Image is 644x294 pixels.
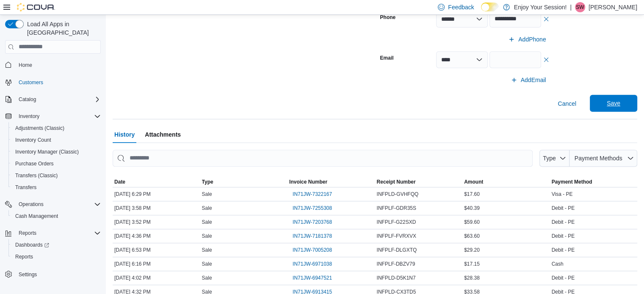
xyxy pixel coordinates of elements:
[552,233,575,239] span: Debit - PE
[15,172,58,179] span: Transfers (Classic)
[113,150,533,167] input: This is a search bar. As you type, the results lower in the page will automatically filter.
[12,147,101,157] span: Inventory Manager (Classic)
[558,99,576,108] span: Cancel
[293,275,332,281] span: IN71JW-6947521
[521,76,546,84] span: Add Email
[19,201,44,208] span: Operations
[462,177,550,187] button: Amount
[12,170,61,181] a: Transfers (Classic)
[2,76,104,88] button: Customers
[448,3,474,11] span: Feedback
[12,123,68,133] a: Adjustments (Classic)
[293,219,332,225] span: IN71JW-7203768
[12,135,55,145] a: Inventory Count
[15,199,47,209] button: Operations
[462,259,550,269] div: $17.15
[8,251,104,263] button: Reports
[15,228,40,238] button: Reports
[19,62,32,69] span: Home
[19,96,36,103] span: Catalog
[552,247,575,253] span: Debit - PE
[377,247,417,253] span: INFPLF-DLGXTQ
[481,3,499,11] input: Dark Mode
[12,147,82,157] a: Inventory Manager (Classic)
[12,123,101,133] span: Adjustments (Classic)
[202,191,212,198] span: Sale
[24,20,101,37] span: Load All Apps in [GEOGRAPHIC_DATA]
[464,179,483,185] span: Amount
[550,177,638,187] button: Payment Method
[462,273,550,283] div: $28.38
[539,150,570,167] button: Type
[114,233,151,239] span: [DATE] 4:36 PM
[380,55,394,61] label: Email
[202,247,212,253] span: Sale
[12,240,53,250] a: Dashboards
[19,230,36,236] span: Reports
[12,135,101,145] span: Inventory Count
[12,159,101,169] span: Purchase Orders
[590,95,637,112] button: Save
[2,59,104,71] button: Home
[12,211,101,221] span: Cash Management
[589,2,637,12] p: [PERSON_NAME]
[15,111,101,121] span: Inventory
[15,242,49,248] span: Dashboards
[15,199,101,209] span: Operations
[12,252,36,262] a: Reports
[8,239,104,251] a: Dashboards
[570,2,572,12] p: |
[380,14,396,21] label: Phone
[607,99,620,107] span: Save
[12,159,57,169] a: Purchase Orders
[114,261,151,267] span: [DATE] 6:16 PM
[552,275,575,281] span: Debit - PE
[15,253,33,260] span: Reports
[2,268,104,280] button: Settings
[15,228,101,238] span: Reports
[15,94,101,104] span: Catalog
[289,259,335,269] button: IN71JW-6971038
[462,231,550,241] div: $63.60
[114,191,151,198] span: [DATE] 6:29 PM
[552,261,564,267] span: Cash
[514,2,567,12] p: Enjoy Your Session!
[377,205,416,212] span: INFPLF-GDR35S
[17,3,55,11] img: Cova
[377,219,416,225] span: INFPLF-G22SXD
[552,191,573,198] span: Visa - PE
[569,150,637,167] button: Payment Methods
[202,261,212,267] span: Sale
[12,211,61,221] a: Cash Management
[377,261,415,267] span: INFPLF-DBZV79
[15,125,64,132] span: Adjustments (Classic)
[289,231,335,241] button: IN71JW-7181378
[202,179,213,185] span: Type
[289,179,327,185] span: Invoice Number
[575,155,622,162] span: Payment Methods
[2,198,104,210] button: Operations
[202,233,212,239] span: Sale
[8,134,104,146] button: Inventory Count
[8,181,104,193] button: Transfers
[15,60,36,70] a: Home
[552,179,592,185] span: Payment Method
[575,2,585,12] div: Sarah Wilson
[8,122,104,134] button: Adjustments (Classic)
[202,275,212,281] span: Sale
[15,111,43,121] button: Inventory
[377,233,416,239] span: INFPLF-FVRXVX
[114,205,151,212] span: [DATE] 3:58 PM
[114,126,135,143] span: History
[12,170,101,181] span: Transfers (Classic)
[114,275,151,281] span: [DATE] 4:02 PM
[15,77,101,88] span: Customers
[462,217,550,227] div: $59.60
[8,170,104,181] button: Transfers (Classic)
[293,233,332,239] span: IN71JW-7181378
[293,205,332,212] span: IN71JW-7255308
[2,227,104,239] button: Reports
[289,203,335,213] button: IN71JW-7255308
[505,31,549,48] button: AddPhone
[2,110,104,122] button: Inventory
